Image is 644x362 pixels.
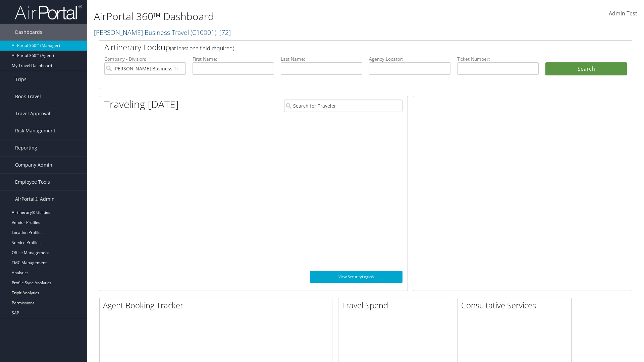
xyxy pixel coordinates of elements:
span: (at least one field required) [170,45,234,52]
span: Reporting [15,139,37,156]
h2: Airtinerary Lookup [104,42,583,53]
label: Last Name: [281,56,362,62]
span: Book Travel [15,88,41,105]
h2: Travel Spend [342,300,452,311]
a: View SecurityLogic® [310,271,402,283]
button: Search [545,62,627,76]
label: First Name: [193,56,274,62]
span: Employee Tools [15,174,50,190]
img: airportal-logo.png [15,4,82,20]
span: Risk Management [15,122,55,139]
input: Search for Traveler [284,100,402,112]
span: Travel Approval [15,105,50,122]
label: Ticket Number: [457,56,539,62]
span: , [ 72 ] [216,28,231,37]
span: Company Admin [15,157,52,173]
span: AirPortal® Admin [15,191,55,207]
h1: Traveling [DATE] [104,97,179,111]
span: Admin Test [609,10,637,17]
label: Company - Division: [104,56,186,62]
a: [PERSON_NAME] Business Travel [94,28,231,37]
h2: Agent Booking Tracker [103,300,332,311]
h2: Consultative Services [461,300,571,311]
label: Agency Locator: [369,56,450,62]
a: Admin Test [609,3,637,24]
span: Dashboards [15,24,42,41]
span: ( C10001 ) [191,28,216,37]
h1: AirPortal 360™ Dashboard [94,9,456,23]
span: Trips [15,71,26,88]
